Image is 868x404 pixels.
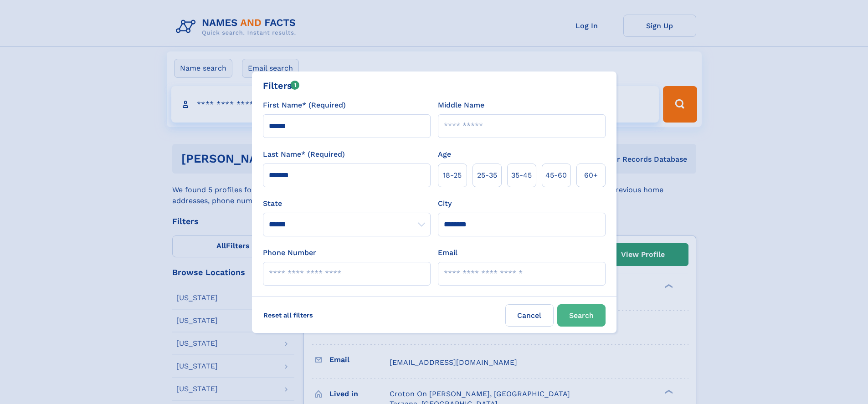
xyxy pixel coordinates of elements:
[438,198,452,209] label: City
[438,247,457,258] label: Email
[263,100,346,111] label: First Name* (Required)
[263,149,345,160] label: Last Name* (Required)
[511,170,532,181] span: 35‑45
[557,304,606,327] button: Search
[545,170,567,181] span: 45‑60
[477,170,497,181] span: 25‑35
[263,247,316,258] label: Phone Number
[584,170,598,181] span: 60+
[443,170,462,181] span: 18‑25
[257,304,319,326] label: Reset all filters
[438,149,451,160] label: Age
[263,79,300,92] div: Filters
[263,198,431,209] label: State
[505,304,554,327] label: Cancel
[438,100,484,111] label: Middle Name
